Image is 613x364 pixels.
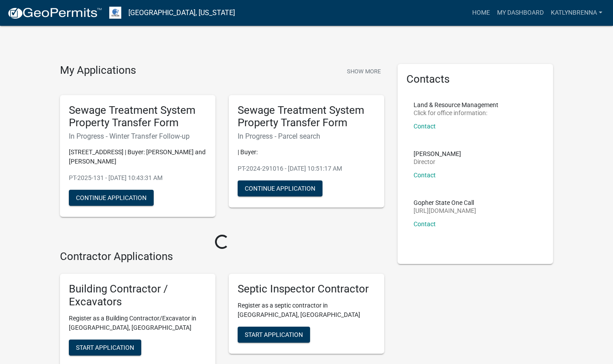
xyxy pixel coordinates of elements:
a: Contact [414,220,436,228]
p: Register as a Building Contractor/Excavator in [GEOGRAPHIC_DATA], [GEOGRAPHIC_DATA] [69,314,207,332]
p: PT-2025-131 - [DATE] 10:43:31 AM [69,173,207,183]
p: Director [414,159,461,165]
h5: Sewage Treatment System Property Transfer Form [69,104,207,130]
h5: Building Contractor / Excavators [69,283,207,308]
p: PT-2024-291016 - [DATE] 10:51:17 AM [238,164,375,173]
p: Register as a septic contractor in [GEOGRAPHIC_DATA], [GEOGRAPHIC_DATA] [238,301,375,320]
h5: Contacts [406,73,544,86]
button: Continue Application [238,180,322,196]
button: Show More [343,64,384,79]
a: [GEOGRAPHIC_DATA], [US_STATE] [128,5,235,20]
h6: In Progress - Winter Transfer Follow-up [69,132,207,140]
img: Otter Tail County, Minnesota [109,7,121,19]
p: [URL][DOMAIN_NAME] [414,208,476,214]
h5: Sewage Treatment System Property Transfer Form [238,104,375,130]
a: My Dashboard [494,4,547,21]
p: Click for office information: [414,110,498,116]
h4: Contractor Applications [60,250,384,263]
a: katlynbrenna [547,4,606,21]
span: Start Application [245,331,303,338]
button: Continue Application [69,190,154,206]
h6: In Progress - Parcel search [238,132,375,140]
button: Start Application [69,340,141,356]
a: Contact [414,123,436,130]
p: [STREET_ADDRESS] | Buyer: [PERSON_NAME] and [PERSON_NAME] [69,148,207,166]
a: Home [469,4,494,21]
button: Start Application [238,327,310,343]
h4: My Applications [60,64,136,77]
p: Gopher State One Call [414,200,476,206]
span: Start Application [76,344,134,351]
p: | Buyer: [238,148,375,157]
h5: Septic Inspector Contractor [238,283,375,296]
a: Contact [414,172,436,179]
p: [PERSON_NAME] [414,151,461,157]
p: Land & Resource Management [414,102,498,108]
